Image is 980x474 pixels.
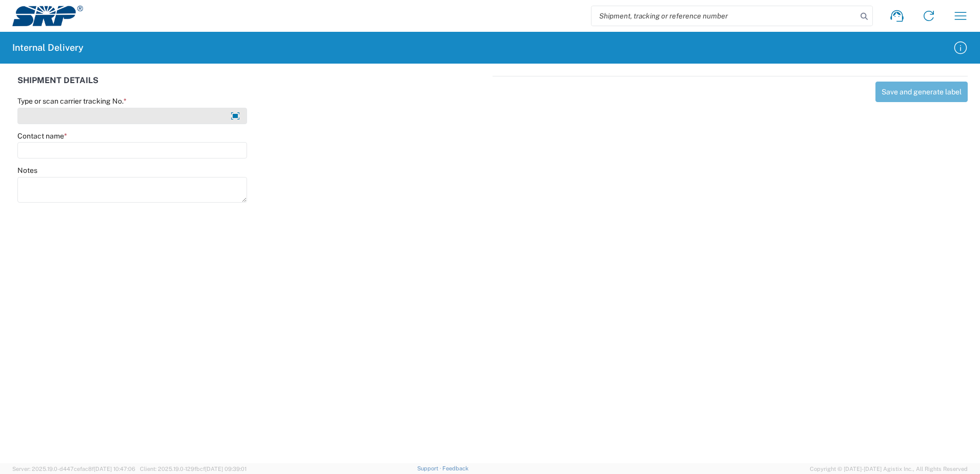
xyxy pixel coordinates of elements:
[12,6,83,26] img: srp
[205,466,247,472] span: [DATE] 09:39:01
[17,76,487,96] div: SHIPMENT DETAILS
[12,42,84,54] h2: Internal Delivery
[17,96,127,106] label: Type or scan carrier tracking No.
[12,466,135,472] span: Server: 2025.19.0-d447cefac8f
[94,466,135,472] span: [DATE] 10:47:06
[442,465,468,471] a: Feedback
[17,131,67,141] label: Contact name
[417,465,443,471] a: Support
[591,6,857,26] input: Shipment, tracking or reference number
[17,166,37,175] label: Notes
[810,464,968,473] span: Copyright © [DATE]-[DATE] Agistix Inc., All Rights Reserved
[140,466,247,472] span: Client: 2025.19.0-129fbcf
